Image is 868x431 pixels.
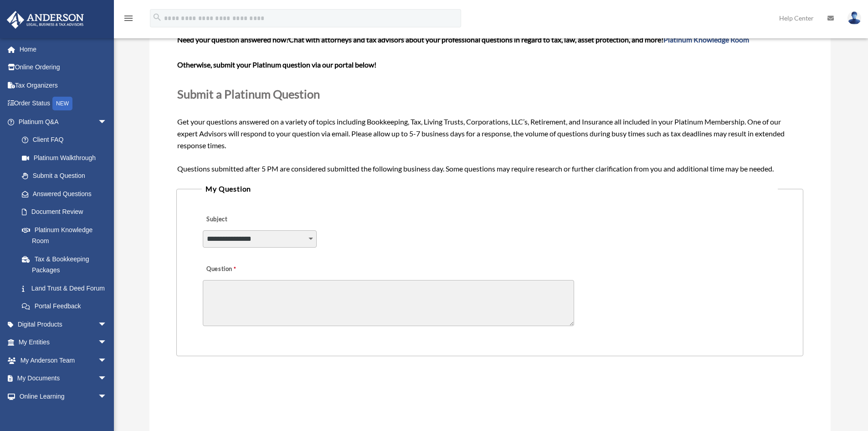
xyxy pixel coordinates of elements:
a: Digital Productsarrow_drop_down [6,315,121,333]
a: Portal Feedback [13,297,121,316]
img: Anderson Advisors Platinum Portal [4,11,87,29]
a: Client FAQ [13,131,121,149]
a: My Documentsarrow_drop_down [6,369,121,388]
span: Chat with attorneys and tax advisors about your professional questions in regard to tax, law, ass... [289,35,749,44]
span: Need your question answered now? [177,35,289,44]
a: Answered Questions [13,185,121,203]
label: Question [203,263,273,276]
label: Subject [203,213,289,226]
a: Document Review [13,203,121,221]
a: My Anderson Teamarrow_drop_down [6,351,121,369]
a: Tax & Bookkeeping Packages [13,250,121,279]
span: Submit a Platinum Question [177,87,320,101]
a: Online Learningarrow_drop_down [6,387,121,405]
a: Platinum Walkthrough [13,149,121,167]
a: menu [123,16,134,24]
span: arrow_drop_down [98,369,116,388]
b: Otherwise, submit your Platinum question via our portal below! [177,60,376,69]
span: arrow_drop_down [98,315,116,334]
span: arrow_drop_down [98,351,116,370]
span: arrow_drop_down [98,333,116,352]
a: Online Ordering [6,58,121,77]
span: arrow_drop_down [98,387,116,406]
legend: My Question [202,182,777,195]
a: Tax Organizers [6,76,121,94]
iframe: reCAPTCHA [179,384,318,420]
a: Platinum Knowledge Room [13,221,121,250]
i: search [152,12,162,22]
a: Home [6,40,121,58]
span: Get your questions answered on a variety of topics including Bookkeeping, Tax, Living Trusts, Cor... [177,35,802,172]
i: menu [123,13,134,24]
a: Submit a Question [13,167,116,185]
a: My Entitiesarrow_drop_down [6,333,121,352]
a: Order StatusNEW [6,94,121,113]
div: NEW [52,97,72,110]
a: Land Trust & Deed Forum [13,279,121,297]
span: arrow_drop_down [98,113,116,131]
a: Platinum Knowledge Room [663,35,749,44]
a: Platinum Q&Aarrow_drop_down [6,113,121,131]
img: User Pic [847,11,861,25]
